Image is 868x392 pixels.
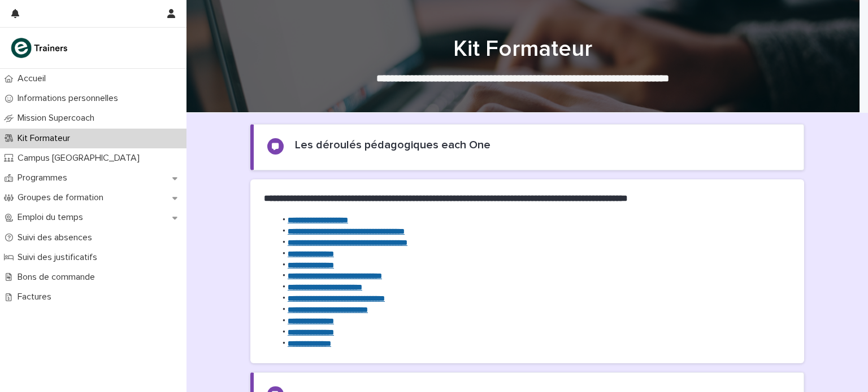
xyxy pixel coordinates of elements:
p: Campus [GEOGRAPHIC_DATA] [13,153,149,164]
img: K0CqGN7SDeD6s4JG8KQk [9,37,71,59]
h1: Kit Formateur [246,36,800,63]
p: Programmes [13,173,76,183]
p: Accueil [13,73,55,84]
p: Suivi des absences [13,232,101,243]
p: Suivi des justificatifs [13,252,106,263]
p: Groupes de formation [13,192,112,203]
p: Factures [13,292,60,302]
h2: Les déroulés pédagogiques each One [295,138,491,152]
p: Emploi du temps [13,212,92,223]
p: Mission Supercoach [13,113,103,124]
p: Informations personnelles [13,93,127,104]
p: Bons de commande [13,272,104,283]
p: Kit Formateur [13,133,79,144]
